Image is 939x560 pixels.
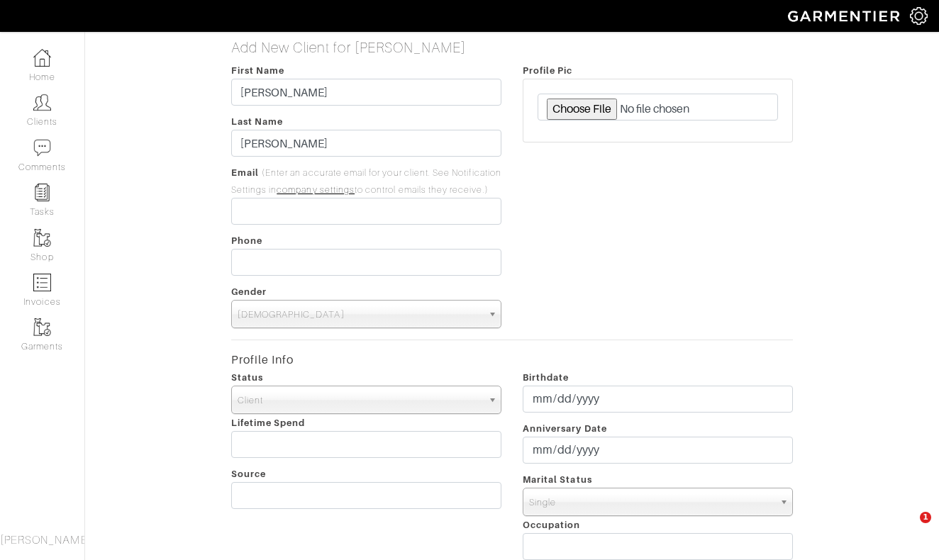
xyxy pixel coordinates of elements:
img: reminder-icon-8004d30b9f0a5d33ae49ab947aed9ed385cf756f9e5892f1edd6e32f2345188e.png [33,184,51,201]
img: orders-icon-0abe47150d42831381b5fb84f609e132dff9fe21cb692f30cb5eec754e2cba89.png [33,274,51,291]
iframe: Intercom live chat [891,512,925,546]
span: Marital Status [523,474,592,485]
img: garmentier-logo-header-white-b43fb05a5012e4ada735d5af1a66efaba907eab6374d6393d1fbf88cb4ef424d.png [781,4,910,28]
span: 1 [920,512,931,523]
span: Profile Pic [523,65,573,76]
img: clients-icon-6bae9207a08558b7cb47a8932f037763ab4055f8c8b6bfacd5dc20c3e0201464.png [33,94,51,111]
span: (Enter an accurate email for your client. See Notification Settings in to control emails they rec... [231,168,501,195]
span: Last Name [231,116,283,127]
strong: Profile Info [231,353,294,366]
span: Occupation [523,520,581,530]
span: Email [231,167,259,178]
span: Status [231,372,263,383]
span: Phone [231,235,262,246]
span: Anniversary Date [523,423,607,434]
span: Single [529,488,774,517]
span: Lifetime Spend [231,418,306,428]
span: Birthdate [523,372,569,383]
span: First Name [231,65,285,76]
img: garments-icon-b7da505a4dc4fd61783c78ac3ca0ef83fa9d6f193b1c9dc38574b1d14d53ca28.png [33,229,51,247]
span: [DEMOGRAPHIC_DATA] [238,301,482,329]
img: gear-icon-white-bd11855cb880d31180b6d7d6211b90ccbf57a29d726f0c71d8c61bd08dd39cc2.png [910,7,928,25]
img: garments-icon-b7da505a4dc4fd61783c78ac3ca0ef83fa9d6f193b1c9dc38574b1d14d53ca28.png [33,318,51,336]
span: Source [231,469,266,479]
span: Client [238,386,482,415]
a: company settings [277,185,355,195]
h5: Add New Client for [PERSON_NAME] [231,39,794,56]
img: dashboard-icon-dbcd8f5a0b271acd01030246c82b418ddd0df26cd7fceb0bd07c9910d44c42f6.png [33,49,51,67]
img: comment-icon-a0a6a9ef722e966f86d9cbdc48e553b5cf19dbc54f86b18d962a5391bc8f6eb6.png [33,139,51,157]
span: Gender [231,286,267,297]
